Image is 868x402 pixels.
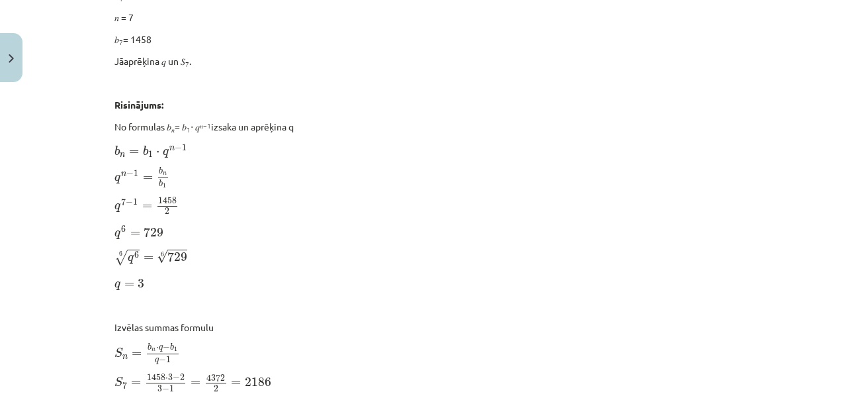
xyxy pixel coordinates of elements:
span: q [159,346,163,352]
span: − [163,344,170,350]
span: 3 [168,374,173,381]
span: ⋅ [156,347,159,350]
span: S [114,377,123,387]
span: b [148,343,152,350]
span: − [162,386,169,393]
span: √ [157,250,167,264]
span: 1 [182,144,187,151]
p: 𝑛 = 7 [114,11,754,25]
span: q [114,281,120,290]
span: q [155,358,159,364]
span: − [159,357,166,364]
sub: 7 [185,59,189,69]
span: 1 [163,183,166,187]
span: b [143,146,148,156]
span: 2186 [245,377,271,387]
span: q [114,230,120,239]
span: 1 [134,170,138,177]
p: 𝑏 = 1458 [114,32,754,46]
span: = [231,381,241,386]
span: 3 [138,279,144,288]
span: q [114,175,120,183]
span: = [130,231,140,236]
p: Jāaprēķina 𝑞 un 𝑆 . [114,54,754,68]
span: 3 [157,385,162,392]
span: = [191,381,200,386]
span: ⋅ [156,151,159,155]
span: − [173,375,180,381]
span: 4372 [206,374,225,381]
span: 729 [144,227,163,237]
span: b [159,167,163,174]
span: 2 [214,385,218,392]
p: Izvēlas summas formulu [114,321,754,334]
span: − [175,145,182,152]
span: n [152,348,155,352]
span: 729 [167,252,187,262]
span: q [163,149,169,158]
span: ⋅ [165,377,168,380]
span: 2 [165,208,169,215]
span: q [128,255,134,264]
span: = [124,282,134,287]
span: 2 [180,374,185,381]
sub: 7 [119,37,123,47]
span: n [163,172,167,176]
span: 1458 [158,197,177,205]
span: √ [114,250,128,266]
span: = [144,256,153,261]
span: 1 [174,346,177,351]
span: n [169,146,175,151]
span: b [170,343,174,350]
sub: 1 [187,125,191,134]
span: 1 [169,385,174,392]
span: n [121,172,126,177]
span: 1 [133,199,138,205]
span: 6 [121,226,126,232]
span: 7 [122,382,127,389]
span: = [129,150,139,155]
span: b [114,146,120,156]
span: q [114,203,120,212]
span: = [143,176,153,181]
img: icon-close-lesson-0947bae3869378f0d4975bcd49f059093ad1ed9edebbc8119c70593378902aed.svg [9,54,14,63]
p: No formulas 𝑏 = 𝑏 ⋅ 𝑞 izsaka un aprēķina q [114,120,754,134]
span: 6 [134,252,139,258]
sub: 𝑛 [171,125,175,134]
span: b [159,179,163,187]
span: − [126,199,133,206]
span: n [120,153,125,158]
span: 1458 [147,374,165,381]
span: 1 [166,356,171,363]
b: Risinājums: [114,99,163,111]
span: 7 [121,198,126,205]
span: n [122,355,128,360]
span: = [131,381,141,386]
span: = [142,204,152,209]
span: 1 [148,151,153,158]
sup: 𝑛−1 [200,121,211,130]
span: = [132,352,142,357]
span: − [126,170,134,177]
span: S [114,348,123,358]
